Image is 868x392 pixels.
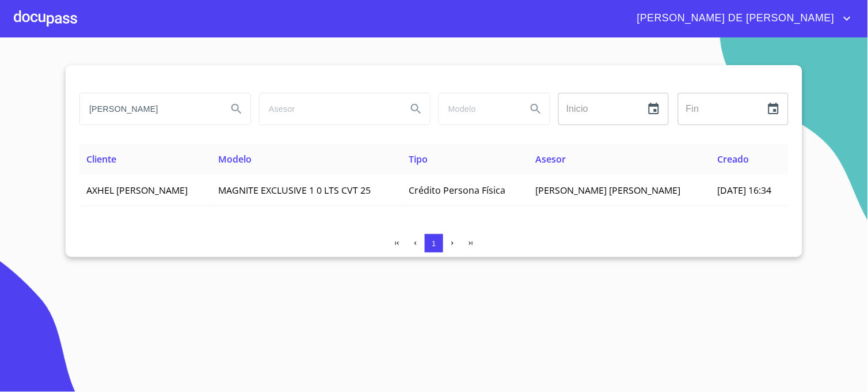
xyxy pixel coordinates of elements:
span: 1 [432,239,436,248]
span: Tipo [409,153,428,165]
span: Asesor [535,153,566,165]
button: Search [223,95,250,123]
button: Search [402,95,430,123]
span: Crédito Persona Física [409,184,505,197]
span: [DATE] 16:34 [718,184,772,197]
input: search [439,93,517,125]
span: MAGNITE EXCLUSIVE 1 0 LTS CVT 25 [218,184,371,197]
span: Creado [718,153,749,165]
input: search [260,93,398,125]
span: [PERSON_NAME] DE [PERSON_NAME] [629,9,840,28]
span: [PERSON_NAME] [PERSON_NAME] [535,184,680,197]
button: account of current user [629,9,854,28]
button: 1 [425,234,443,252]
span: AXHEL [PERSON_NAME] [86,184,188,197]
span: Modelo [218,153,252,165]
input: search [80,93,218,125]
button: Search [522,95,550,123]
span: Cliente [86,153,116,165]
